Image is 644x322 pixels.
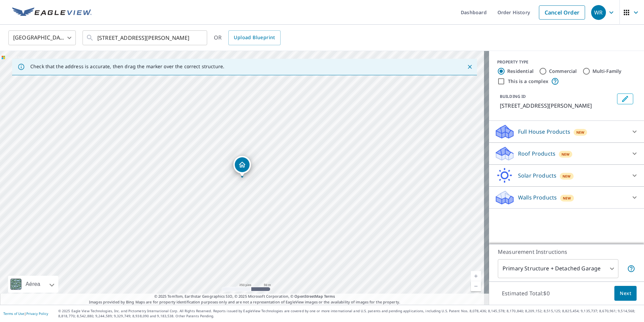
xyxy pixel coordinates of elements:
[30,63,224,70] p: Check that the address is accurate, then drag the marker over the correct structure.
[494,124,639,140] div: Full House ProductsNew
[576,130,585,135] span: New
[496,286,555,301] p: Estimated Total: $0
[617,93,633,104] button: Edit building 1
[8,28,76,47] div: [GEOGRAPHIC_DATA]
[214,30,281,45] div: OR
[494,167,639,184] div: Solar ProductsNew
[465,62,474,71] button: Close
[518,171,556,180] p: Solar Products
[324,294,335,299] a: Terms
[3,311,24,316] a: Terms of Use
[97,28,193,47] input: Search by address or latitude-longitude
[508,78,548,85] label: This is a complex
[563,195,571,201] span: New
[26,311,48,316] a: Privacy Policy
[24,276,42,293] div: Aérea
[294,294,323,299] a: OpenStreetMap
[3,312,48,316] p: |
[8,276,58,293] div: Aérea
[497,59,636,65] div: PROPERTY TYPE
[518,150,555,158] p: Roof Products
[518,128,570,136] p: Full House Products
[500,102,614,110] p: [STREET_ADDRESS][PERSON_NAME]
[549,68,577,75] label: Commercial
[471,281,481,291] a: Nivel actual 17, alejar
[228,30,280,45] a: Upload Blueprint
[12,7,92,18] img: EV Logo
[539,5,585,20] a: Cancel Order
[154,294,335,299] span: © 2025 TomTom, Earthstar Geographics SIO, © 2025 Microsoft Corporation, ©
[561,152,570,157] span: New
[591,5,606,20] div: WR
[498,259,618,278] div: Primary Structure + Detached Garage
[627,265,635,273] span: Your report will include the primary structure and a detached garage if one exists.
[471,271,481,281] a: Nivel actual 17, ampliar
[620,289,631,298] span: Next
[592,68,622,75] label: Multi-Family
[507,68,534,75] label: Residential
[58,308,641,319] p: © 2025 Eagle View Technologies, Inc. and Pictometry International Corp. All Rights Reserved. Repo...
[494,189,639,206] div: Walls ProductsNew
[233,156,251,177] div: Dropped pin, building 1, Residential property, 45 Elmer St Hartford, CT 06120
[494,145,639,162] div: Roof ProductsNew
[500,93,526,99] p: BUILDING ID
[518,193,557,202] p: Walls Products
[498,248,635,256] p: Measurement Instructions
[562,173,571,179] span: New
[614,286,637,301] button: Next
[234,33,275,42] span: Upload Blueprint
